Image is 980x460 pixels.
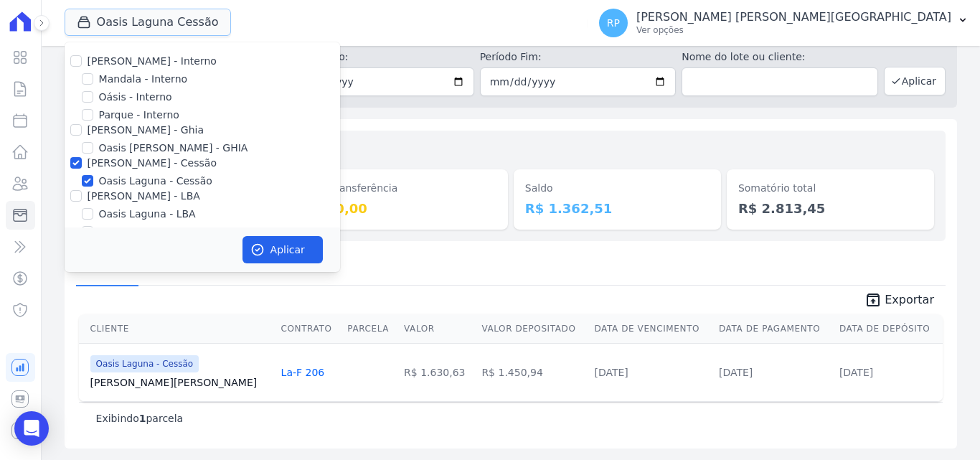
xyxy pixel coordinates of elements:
dt: Somatório total [738,181,923,196]
label: Oasis Laguna - LBA 2 [99,225,205,240]
label: Período Inicío: [278,50,474,65]
label: [PERSON_NAME] - Interno [88,55,217,67]
a: unarchive Exportar [853,291,946,311]
th: Contrato [275,314,342,344]
th: Data de Pagamento [713,314,834,344]
p: [PERSON_NAME] [PERSON_NAME][GEOGRAPHIC_DATA] [636,10,951,24]
span: Exportar [885,291,934,309]
b: 1 [139,413,146,424]
label: Oasis [PERSON_NAME] - GHIA [99,141,248,156]
button: Aplicar [884,67,946,95]
dd: R$ 1.362,51 [525,199,710,218]
dt: Em transferência [312,181,496,196]
label: Período Fim: [480,50,677,65]
a: [PERSON_NAME][PERSON_NAME] [90,375,270,390]
a: [DATE] [719,367,753,378]
th: Parcela [341,314,398,344]
th: Data de Vencimento [588,314,713,344]
dd: R$ 2.813,45 [738,199,923,218]
i: unarchive [864,291,882,309]
div: Open Intercom Messenger [14,411,49,446]
p: Ver opções [636,24,951,36]
label: [PERSON_NAME] - LBA [88,190,200,202]
button: RP [PERSON_NAME] [PERSON_NAME][GEOGRAPHIC_DATA] Ver opções [588,3,980,43]
p: Exibindo parcela [96,411,184,426]
td: R$ 1.630,63 [398,343,476,401]
td: R$ 1.450,94 [476,343,588,401]
button: Aplicar [242,236,323,263]
label: Oasis Laguna - Cessão [99,174,212,189]
label: Mandala - Interno [99,72,187,87]
label: Oasis Laguna - LBA [99,207,196,222]
dd: R$ 0,00 [312,199,496,218]
th: Valor Depositado [476,314,588,344]
th: Data de Depósito [834,314,943,344]
label: [PERSON_NAME] - Ghia [88,124,204,136]
th: Cliente [79,314,275,344]
label: Parque - Interno [99,108,179,123]
button: Oasis Laguna Cessão [65,9,231,36]
a: [DATE] [839,367,873,378]
label: Oásis - Interno [99,90,172,105]
label: Nome do lote ou cliente: [682,50,878,65]
span: RP [607,18,620,28]
dt: Saldo [525,181,710,196]
th: Valor [398,314,476,344]
span: Oasis Laguna - Cessão [90,355,199,372]
a: La-F 206 [281,367,325,378]
label: [PERSON_NAME] - Cessão [88,157,217,169]
a: [DATE] [594,367,628,378]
